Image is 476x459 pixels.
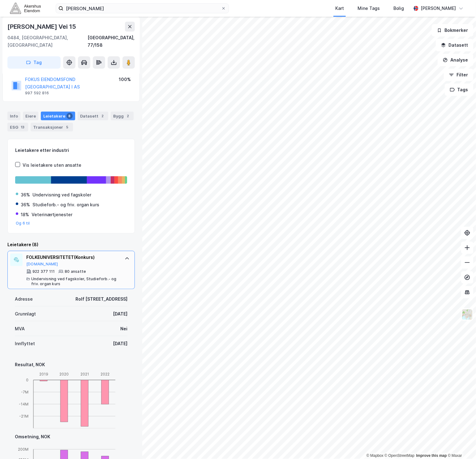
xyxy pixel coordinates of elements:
[438,54,474,66] button: Analyse
[21,191,30,199] div: 36%
[125,113,131,119] div: 2
[21,201,30,208] div: 36%
[26,378,28,382] tspan: 0
[32,191,91,199] div: Undervisning ved fagskoler
[18,447,28,452] tspan: 200M
[32,269,55,274] div: 922 377 111
[16,221,30,226] button: Og 6 til
[21,390,28,394] tspan: -7M
[65,269,86,274] div: 80 ansatte
[120,325,127,332] div: Nei
[421,5,456,12] div: [PERSON_NAME]
[436,39,474,51] button: Datasett
[461,309,473,320] img: Z
[113,310,127,318] div: [DATE]
[39,372,48,377] tspan: 2019
[15,361,127,368] div: Resultat, NOK
[80,372,89,377] tspan: 2021
[393,5,404,12] div: Bolig
[66,113,73,119] div: 8
[416,454,447,458] a: Improve this map
[111,112,134,120] div: Bygg
[21,211,29,218] div: 18%
[119,76,131,83] div: 100%
[445,429,476,459] iframe: Chat Widget
[23,112,38,120] div: Eiere
[445,84,474,96] button: Tags
[7,22,77,32] div: [PERSON_NAME] Vei 15
[7,34,88,49] div: 0484, [GEOGRAPHIC_DATA], [GEOGRAPHIC_DATA]
[7,123,28,131] div: ESG
[19,124,26,130] div: 13
[7,241,135,248] div: Leietakere (8)
[59,372,69,377] tspan: 2020
[358,5,380,12] div: Mine Tags
[41,112,75,120] div: Leietakere
[31,123,73,131] div: Transaksjoner
[432,24,474,36] button: Bokmerker
[15,325,25,332] div: MVA
[7,56,61,69] button: Tag
[26,254,118,261] div: FOLKEUNIVERSITETET (Konkurs)
[25,91,49,96] div: 997 592 816
[10,3,41,14] img: akershus-eiendom-logo.9091f326c980b4bce74ccdd9f866810c.svg
[19,402,28,406] tspan: -14M
[7,112,20,120] div: Info
[78,112,108,120] div: Datasett
[15,433,127,441] div: Omsetning, NOK
[113,340,127,347] div: [DATE]
[15,147,127,154] div: Leietakere etter industri
[15,295,33,303] div: Adresse
[31,277,118,286] div: Undervisning ved fagskoler, Studieforb.- og friv. organ kurs
[367,454,384,458] a: Mapbox
[63,4,221,13] input: Søk på adresse, matrikkel, gårdeiere, leietakere eller personer
[64,124,71,130] div: 5
[32,201,99,208] div: Studieforb.- og friv. organ kurs
[100,113,106,119] div: 2
[88,34,135,49] div: [GEOGRAPHIC_DATA], 77/158
[444,69,474,81] button: Filter
[26,262,58,267] button: [DOMAIN_NAME]
[23,161,81,169] div: Vis leietakere uten ansatte
[335,5,344,12] div: Kart
[385,454,415,458] a: OpenStreetMap
[75,295,127,303] div: Rolf [STREET_ADDRESS]
[101,372,109,377] tspan: 2022
[15,310,36,318] div: Grunnlagt
[445,429,476,459] div: Kontrollprogram for chat
[32,211,72,218] div: Veterinærtjenester
[19,414,28,418] tspan: -21M
[15,340,35,347] div: Innflyttet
